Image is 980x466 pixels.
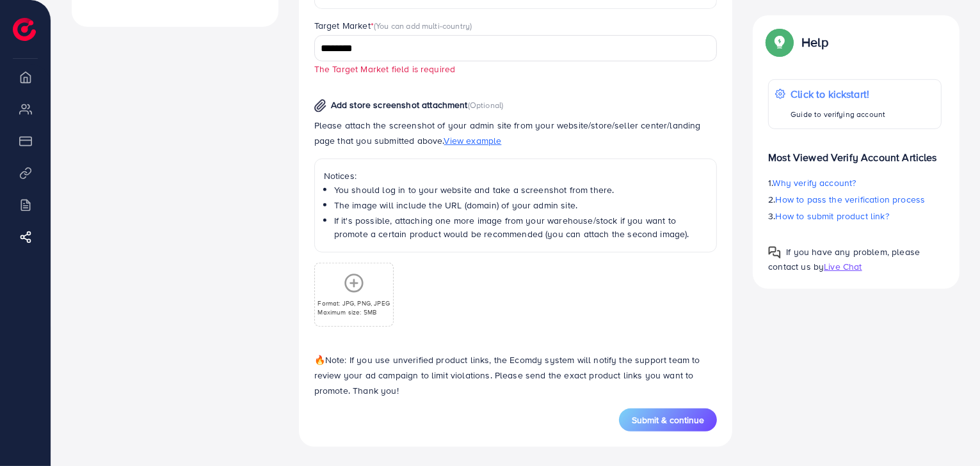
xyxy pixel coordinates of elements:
[317,307,390,316] p: Maximum size: 5MB
[314,19,472,32] label: Target Market
[444,134,502,147] span: View example
[334,214,708,240] li: If it's possible, attaching one more image from your warehouse/stock if you want to promote a cer...
[374,20,472,31] span: (You can add multi-country)
[317,299,390,307] p: Format: JPG, PNG, JPEG
[314,99,326,113] img: img
[619,408,717,431] button: Submit & continue
[334,183,708,196] li: You should log in to your website and take a screenshot from there.
[314,118,718,148] p: Please attach the screenshot of your admin site from your website/store/seller center/landing pag...
[324,168,708,183] p: Notices:
[331,98,468,111] span: Add store screenshot attachment
[316,39,701,59] input: Search for option
[768,31,791,54] img: Popup guide
[334,199,708,212] li: The image will include the URL (domain) of your admin site.
[314,353,325,366] span: 🔥
[768,246,781,259] img: Popup guide
[314,63,456,75] small: The Target Market field is required
[314,35,718,61] div: Search for option
[314,352,718,398] p: Note: If you use unverified product links, the Ecomdy system will notify the support team to revi...
[824,260,862,273] span: Live Chat
[632,414,704,426] span: Submit & continue
[768,139,942,165] p: Most Viewed Verify Account Articles
[768,192,942,207] p: 2.
[768,175,942,190] p: 1.
[773,176,856,189] span: Why verify account?
[791,107,885,122] p: Guide to verifying account
[776,193,926,206] span: How to pass the verification process
[926,408,970,456] iframe: Chat
[768,245,920,273] span: If you have any problem, please contact us by
[791,86,885,102] p: Click to kickstart!
[468,99,504,111] span: (Optional)
[776,210,889,222] span: How to submit product link?
[768,208,942,224] p: 3.
[13,18,36,41] img: logo
[801,35,828,50] p: Help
